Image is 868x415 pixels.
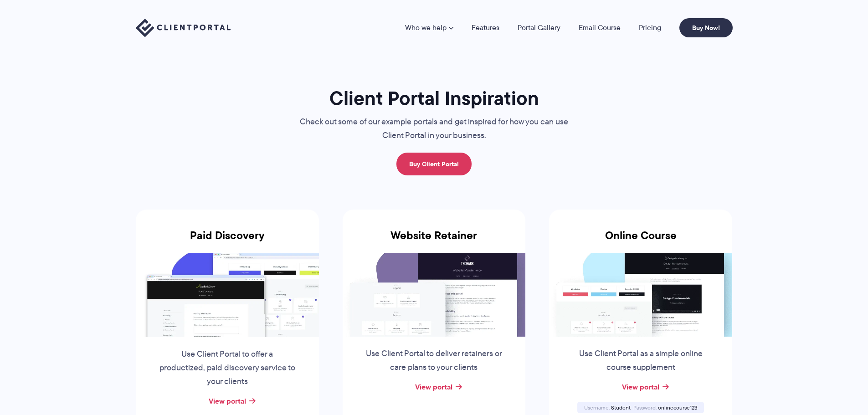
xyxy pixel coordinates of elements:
a: Buy Client Portal [396,153,472,175]
h1: Client Portal Inspiration [282,86,587,110]
a: View portal [415,381,452,392]
a: View portal [209,395,246,406]
span: Password [633,404,657,411]
a: Portal Gallery [518,24,560,31]
a: Who we help [405,24,453,31]
span: Student [611,404,631,411]
span: onlinecourse123 [658,404,697,411]
p: Use Client Portal to deliver retainers or care plans to your clients [365,347,503,374]
a: Pricing [639,24,661,31]
a: View portal [622,381,659,392]
h3: Website Retainer [343,229,526,253]
a: Email Course [579,24,621,31]
p: Use Client Portal to offer a productized, paid discovery service to your clients [158,348,297,389]
h3: Online Course [549,229,732,253]
a: Buy Now! [679,18,733,37]
h3: Paid Discovery [136,229,319,253]
span: Username [584,404,610,411]
a: Features [472,24,499,31]
p: Check out some of our example portals and get inspired for how you can use Client Portal in your ... [282,115,587,143]
p: Use Client Portal as a simple online course supplement [571,347,710,374]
